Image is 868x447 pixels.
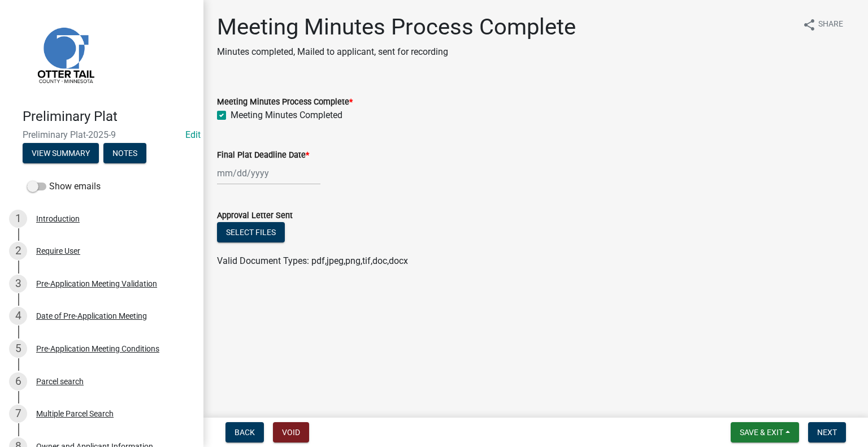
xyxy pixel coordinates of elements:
div: Pre-Application Meeting Conditions [36,345,159,353]
p: Minutes completed, Mailed to applicant, sent for recording [217,45,576,59]
div: Pre-Application Meeting Validation [36,280,157,288]
label: Meeting Minutes Process Complete [217,98,353,106]
div: 5 [9,340,27,358]
button: View Summary [23,143,99,163]
div: 6 [9,372,27,390]
input: mm/dd/yyyy [217,162,320,185]
a: Edit [185,129,201,140]
wm-modal-confirm: Edit Application Number [185,129,201,140]
h1: Meeting Minutes Process Complete [217,14,576,41]
span: Save & Exit [740,428,783,437]
div: Parcel search [36,377,84,385]
button: Void [273,422,309,442]
span: Back [235,428,255,437]
button: shareShare [793,14,852,36]
h4: Preliminary Plat [23,109,194,125]
button: Save & Exit [731,422,799,442]
button: Back [225,422,264,442]
div: 2 [9,242,27,260]
label: Meeting Minutes Completed [231,109,342,122]
span: Valid Document Types: pdf,jpeg,png,tif,doc,docx [217,255,408,266]
label: Final Plat Deadline Date [217,151,309,159]
div: Require User [36,247,80,255]
label: Approval Letter Sent [217,212,293,220]
div: 1 [9,210,27,228]
div: Date of Pre-Application Meeting [36,312,147,320]
span: Preliminary Plat-2025-9 [23,129,181,140]
button: Notes [103,143,146,163]
wm-modal-confirm: Summary [23,149,99,158]
div: 4 [9,307,27,325]
button: Select files [217,222,285,242]
label: Show emails [27,180,101,193]
div: Multiple Parcel Search [36,410,114,418]
span: Share [818,18,843,32]
i: share [802,18,816,32]
div: 3 [9,275,27,293]
div: Introduction [36,215,80,223]
span: Next [817,428,837,437]
wm-modal-confirm: Notes [103,149,146,158]
button: Next [808,422,846,442]
div: 7 [9,405,27,423]
img: Otter Tail County, Minnesota [23,12,107,97]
